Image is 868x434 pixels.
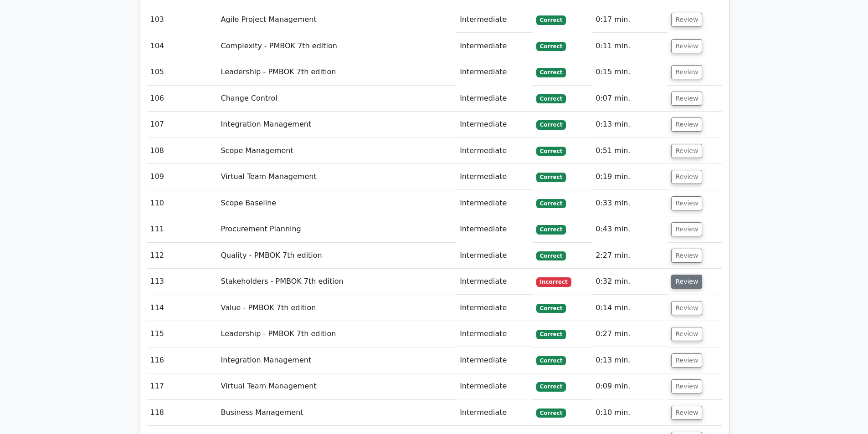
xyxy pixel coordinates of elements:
[147,7,217,33] td: 103
[456,269,533,295] td: Intermediate
[592,216,668,242] td: 0:43 min.
[456,164,533,190] td: Intermediate
[217,138,457,164] td: Scope Management
[592,373,668,399] td: 0:09 min.
[592,269,668,295] td: 0:32 min.
[147,164,217,190] td: 109
[671,117,702,132] button: Review
[217,86,457,112] td: Change Control
[217,59,457,85] td: Leadership - PMBOK 7th edition
[456,7,533,33] td: Intermediate
[671,13,702,27] button: Review
[592,164,668,190] td: 0:19 min.
[456,400,533,426] td: Intermediate
[147,59,217,85] td: 105
[592,112,668,138] td: 0:13 min.
[536,225,566,234] span: Correct
[671,327,702,341] button: Review
[217,295,457,321] td: Value - PMBOK 7th edition
[217,400,457,426] td: Business Management
[147,216,217,242] td: 111
[592,59,668,85] td: 0:15 min.
[456,216,533,242] td: Intermediate
[671,144,702,158] button: Review
[217,216,457,242] td: Procurement Planning
[147,269,217,295] td: 113
[671,196,702,210] button: Review
[536,120,566,129] span: Correct
[536,199,566,208] span: Correct
[592,321,668,347] td: 0:27 min.
[536,68,566,77] span: Correct
[217,164,457,190] td: Virtual Team Management
[536,173,566,182] span: Correct
[536,15,566,25] span: Correct
[217,321,457,347] td: Leadership - PMBOK 7th edition
[671,222,702,236] button: Review
[536,147,566,156] span: Correct
[592,190,668,216] td: 0:33 min.
[147,321,217,347] td: 115
[592,7,668,33] td: 0:17 min.
[217,7,457,33] td: Agile Project Management
[592,400,668,426] td: 0:10 min.
[456,138,533,164] td: Intermediate
[671,379,702,393] button: Review
[147,112,217,138] td: 107
[671,65,702,79] button: Review
[217,112,457,138] td: Integration Management
[217,347,457,373] td: Integration Management
[671,249,702,263] button: Review
[592,86,668,112] td: 0:07 min.
[592,33,668,59] td: 0:11 min.
[536,277,571,286] span: Incorrect
[217,269,457,295] td: Stakeholders - PMBOK 7th edition
[536,330,566,339] span: Correct
[217,373,457,399] td: Virtual Team Management
[456,190,533,216] td: Intermediate
[671,170,702,184] button: Review
[456,243,533,269] td: Intermediate
[147,33,217,59] td: 104
[671,301,702,315] button: Review
[671,406,702,420] button: Review
[592,295,668,321] td: 0:14 min.
[592,243,668,269] td: 2:27 min.
[592,138,668,164] td: 0:51 min.
[147,243,217,269] td: 112
[217,190,457,216] td: Scope Baseline
[456,112,533,138] td: Intermediate
[536,356,566,365] span: Correct
[592,347,668,373] td: 0:13 min.
[536,94,566,103] span: Correct
[147,373,217,399] td: 117
[147,295,217,321] td: 114
[456,373,533,399] td: Intermediate
[536,42,566,51] span: Correct
[536,304,566,313] span: Correct
[147,347,217,373] td: 116
[147,86,217,112] td: 106
[147,190,217,216] td: 110
[147,138,217,164] td: 108
[217,33,457,59] td: Complexity - PMBOK 7th edition
[671,92,702,106] button: Review
[456,59,533,85] td: Intermediate
[217,243,457,269] td: Quality - PMBOK 7th edition
[536,382,566,391] span: Correct
[536,251,566,260] span: Correct
[147,400,217,426] td: 118
[536,408,566,418] span: Correct
[456,33,533,59] td: Intermediate
[671,39,702,53] button: Review
[456,295,533,321] td: Intermediate
[456,321,533,347] td: Intermediate
[671,353,702,368] button: Review
[456,347,533,373] td: Intermediate
[456,86,533,112] td: Intermediate
[671,275,702,289] button: Review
